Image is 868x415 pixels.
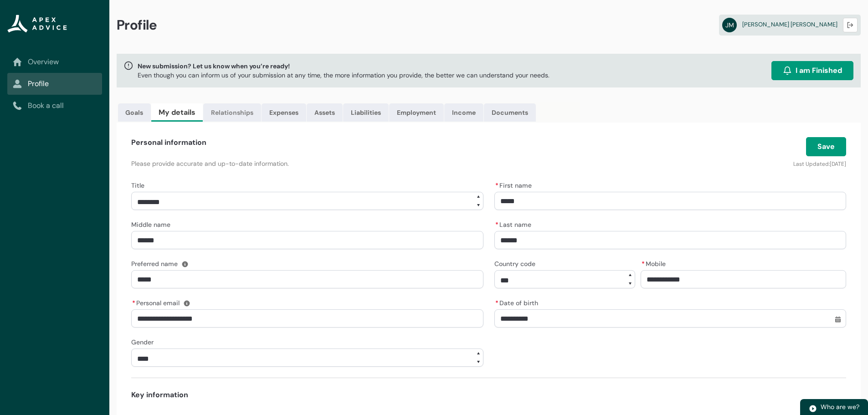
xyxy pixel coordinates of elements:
[132,299,135,307] abbr: required
[13,100,97,111] a: Book a call
[118,103,151,122] a: Goals
[131,297,183,307] label: Personal email
[722,18,737,32] abbr: JM
[262,103,306,122] a: Expenses
[131,257,181,268] label: Preferred name
[495,220,498,229] abbr: required
[131,181,144,190] span: Title
[783,66,792,75] img: alarm.svg
[719,15,861,36] a: JM[PERSON_NAME] [PERSON_NAME]
[343,103,389,122] a: Liabilities
[7,15,67,33] img: Apex Advice Group
[307,103,343,122] a: Assets
[7,51,102,117] nav: Sub page
[806,137,846,156] button: Save
[151,103,203,122] a: My details
[131,338,154,346] span: Gender
[13,78,97,89] a: Profile
[131,389,846,400] h4: Key information
[131,159,604,168] p: Please provide accurate and up-to-date information.
[131,137,206,148] h4: Personal information
[494,297,542,307] label: Date of birth
[203,103,261,122] a: Relationships
[821,403,859,411] span: Who are we?
[809,405,817,413] img: play.svg
[131,218,174,229] label: Middle name
[494,260,535,268] span: Country code
[389,103,444,122] a: Employment
[494,218,535,229] label: Last name
[444,103,483,122] a: Income
[138,71,550,80] p: Even though you can inform us of your submission at any time, the more information you provide, t...
[494,179,535,190] label: First name
[641,257,669,268] label: Mobile
[771,61,853,80] button: I am Finished
[13,56,97,67] a: Overview
[495,299,498,307] abbr: required
[117,16,157,34] span: Profile
[742,20,837,28] span: [PERSON_NAME] [PERSON_NAME]
[793,160,830,168] lightning-formatted-text: Last Updated:
[484,103,536,122] a: Documents
[796,65,842,76] span: I am Finished
[495,181,498,190] abbr: required
[843,18,858,32] button: Logout
[138,61,550,71] span: New submission? Let us know when you’re ready!
[642,260,645,268] abbr: required
[830,160,846,168] lightning-formatted-date-time: [DATE]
